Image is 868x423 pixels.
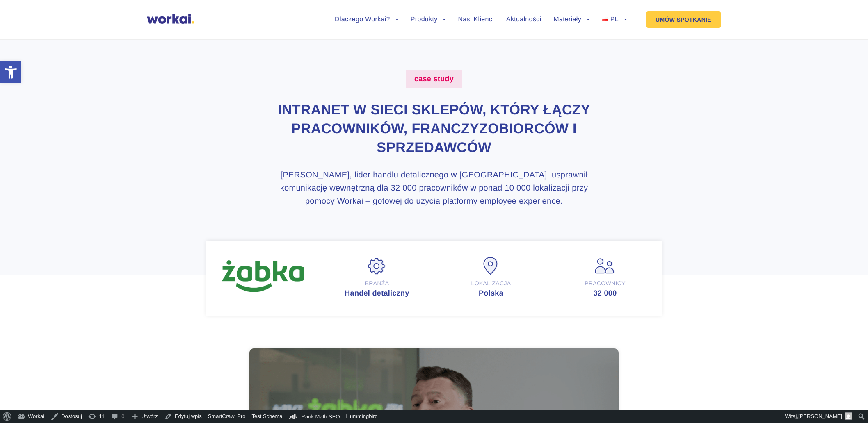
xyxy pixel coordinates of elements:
[458,16,493,23] a: Nasi Klienci
[249,410,286,423] a: Test Schema
[335,16,398,23] a: Dlaczego Workai?
[329,280,425,287] div: Branża
[48,410,85,423] a: Dostosuj
[142,410,158,423] span: Utwórz
[367,257,387,275] img: Branża
[343,410,381,423] a: Hummingbird
[557,280,653,287] div: Pracownicy
[411,16,446,23] a: Produkty
[443,289,539,297] div: Polska
[602,16,627,23] a: PL
[14,410,48,423] a: Workai
[99,410,105,423] span: 11
[481,257,501,275] img: Lokalizacja
[286,410,343,423] a: Kokpit Rank Math
[275,168,594,208] h3: [PERSON_NAME], lider handlu detalicznego w [GEOGRAPHIC_DATA], usprawnił komunikację wewnętrzną dl...
[406,70,462,88] label: case study
[646,11,721,28] a: UMÓW SPOTKANIE
[302,414,340,420] span: Rank Math SEO
[798,413,842,419] span: [PERSON_NAME]
[782,410,855,423] a: Witaj,
[557,289,653,297] div: 32 000
[121,410,124,423] span: 0
[443,280,539,287] div: Lokalizacja
[205,410,249,423] a: SmartCrawl Pro
[610,16,619,23] span: PL
[329,289,425,297] div: Handel detaliczny
[275,101,594,157] h1: Intranet w sieci sklepów, który łączy pracowników, franczyzobiorców i sprzedawców
[506,16,541,23] a: Aktualności
[553,16,589,23] a: Materiały
[595,257,615,275] img: Pracownicy
[161,410,205,423] a: Edytuj wpis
